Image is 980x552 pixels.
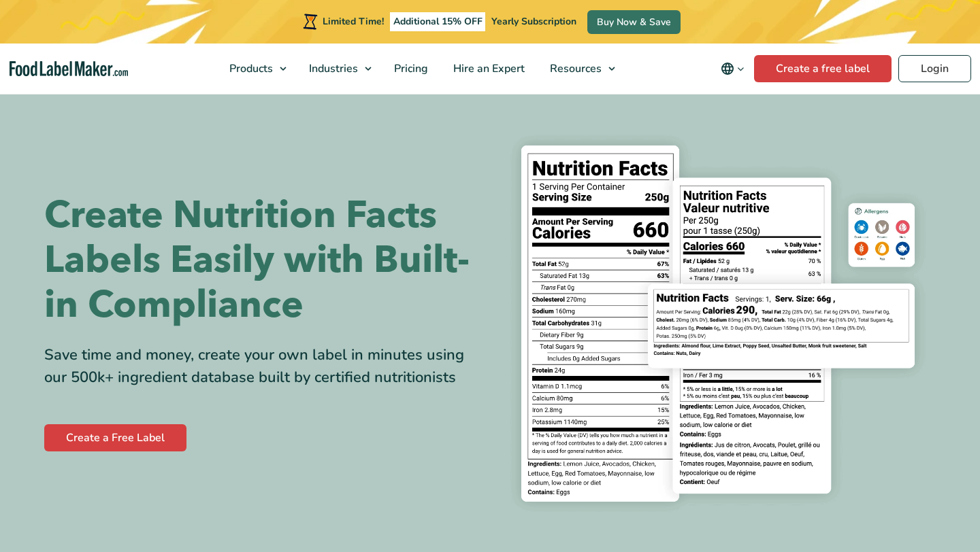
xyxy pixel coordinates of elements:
[44,193,480,328] h1: Create Nutrition Facts Labels Easily with Built-in Compliance
[587,10,681,34] a: Buy Now & Save
[44,424,186,451] a: Create a Free Label
[538,44,622,94] a: Resources
[10,61,129,77] a: Food Label Maker homepage
[390,61,429,76] span: Pricing
[217,44,293,94] a: Products
[754,55,892,82] a: Create a free label
[305,61,359,76] span: Industries
[323,15,384,28] span: Limited Time!
[898,55,971,82] a: Login
[44,344,480,389] div: Save time and money, create your own label in minutes using our 500k+ ingredient database built b...
[390,12,486,31] span: Additional 15% OFF
[225,61,274,76] span: Products
[546,61,603,76] span: Resources
[711,55,754,82] button: Change language
[382,44,438,94] a: Pricing
[449,61,526,76] span: Hire an Expert
[441,44,534,94] a: Hire an Expert
[297,44,378,94] a: Industries
[491,15,576,28] span: Yearly Subscription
